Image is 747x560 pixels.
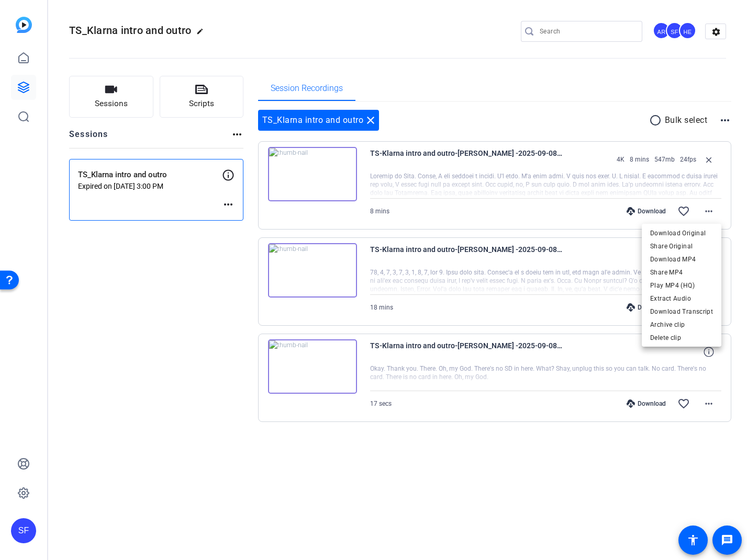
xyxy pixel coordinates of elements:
[650,292,713,305] span: Extract Audio
[650,332,713,344] span: Delete clip
[650,266,713,279] span: Share MP4
[650,227,713,239] span: Download Original
[650,279,713,292] span: Play MP4 (HQ)
[650,240,713,253] span: Share Original
[650,305,713,318] span: Download Transcript
[650,318,713,331] span: Archive clip
[650,253,713,266] span: Download MP4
